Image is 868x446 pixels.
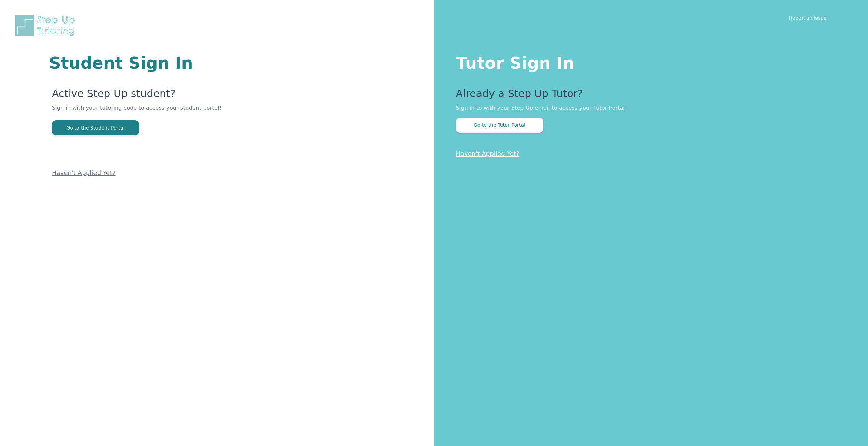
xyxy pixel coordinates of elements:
a: Haven't Applied Yet? [52,169,116,176]
a: Go to the Student Portal [52,124,139,131]
a: Haven't Applied Yet? [456,150,520,157]
p: Sign in with your tutoring code to access your student portal! [52,104,352,120]
h1: Student Sign In [49,55,352,71]
a: Go to the Tutor Portal [456,122,543,128]
img: Step Up Tutoring horizontal logo [14,14,79,37]
p: Active Step Up student? [52,87,352,104]
a: Report an Issue [789,14,827,21]
button: Go to the Student Portal [52,120,139,135]
p: Sign in to with your Step Up email to access your Tutor Portal! [456,104,841,112]
button: Go to the Tutor Portal [456,118,543,133]
h1: Tutor Sign In [456,52,841,71]
p: Already a Step Up Tutor? [456,87,841,104]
